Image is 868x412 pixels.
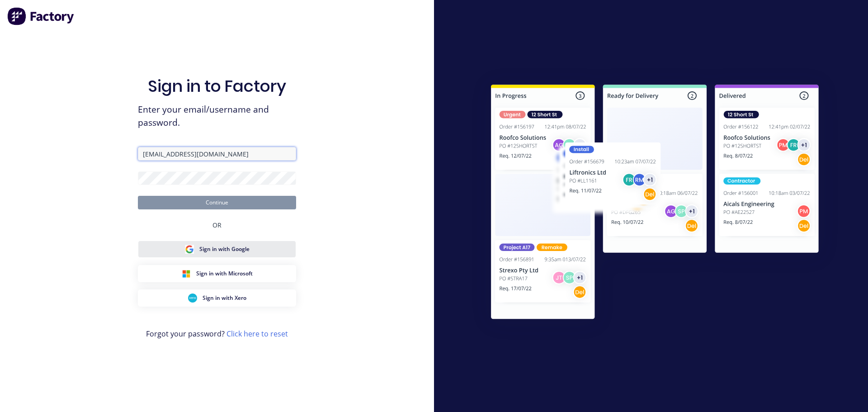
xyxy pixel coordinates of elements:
span: Sign in with Xero [203,294,246,302]
h1: Sign in to Factory [148,76,286,96]
span: Forgot your password? [146,328,288,339]
span: Sign in with Google [199,245,250,253]
img: Sign in [471,66,839,341]
button: Continue [138,196,296,209]
input: Email/Username [138,147,296,161]
button: Xero Sign inSign in with Xero [138,289,296,307]
a: Click here to reset [226,329,288,339]
img: Factory [7,7,75,25]
div: OR [212,209,222,241]
img: Google Sign in [185,245,194,254]
span: Sign in with Microsoft [196,270,253,278]
img: Xero Sign in [188,294,197,303]
img: Microsoft Sign in [182,269,191,278]
button: Google Sign inSign in with Google [138,241,296,258]
button: Microsoft Sign inSign in with Microsoft [138,265,296,282]
span: Enter your email/username and password. [138,103,296,129]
